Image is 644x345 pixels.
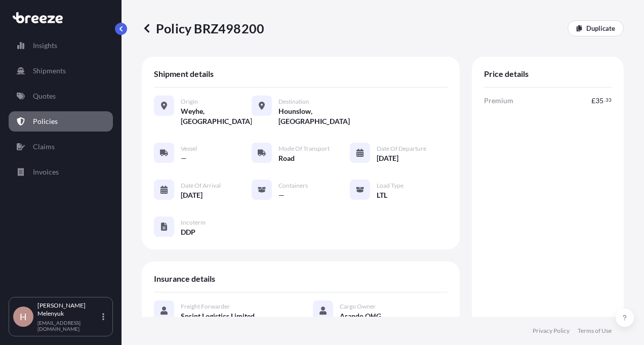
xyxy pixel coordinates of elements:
[340,311,381,321] span: Arando OHG
[154,69,214,79] span: Shipment details
[181,106,252,126] span: Weyhe, [GEOGRAPHIC_DATA]
[377,153,398,163] span: [DATE]
[181,145,197,153] span: Vessel
[377,182,404,190] span: Load Type
[9,111,113,132] a: Policies
[33,142,55,152] p: Claims
[9,86,113,106] a: Quotes
[591,97,595,104] span: £
[377,145,426,153] span: Date of Departure
[20,312,27,322] span: H
[533,327,570,335] a: Privacy Policy
[278,106,349,126] span: Hounslow, [GEOGRAPHIC_DATA]
[278,182,308,190] span: Containers
[278,98,309,106] span: Destination
[33,91,56,101] p: Quotes
[595,97,603,104] span: 35
[9,61,113,81] a: Shipments
[586,23,615,33] p: Duplicate
[278,145,330,153] span: Mode of Transport
[278,153,295,163] span: Road
[142,20,264,36] p: Policy BRZ498200
[181,227,195,237] span: DDP
[181,219,206,227] span: Incoterm
[33,66,66,76] p: Shipments
[278,190,285,200] span: —
[181,153,187,163] span: —
[9,162,113,182] a: Invoices
[181,311,255,321] span: Sprint Logistics Limited
[181,182,221,190] span: Date of Arrival
[181,190,203,200] span: [DATE]
[578,327,612,335] a: Terms of Use
[181,98,198,106] span: Origin
[9,137,113,157] a: Claims
[484,96,513,106] span: Premium
[604,98,605,102] span: .
[154,274,215,284] span: Insurance details
[33,116,58,126] p: Policies
[377,190,387,200] span: LTL
[484,69,529,79] span: Price details
[340,303,376,311] span: Cargo Owner
[9,35,113,56] a: Insights
[37,320,100,332] p: [EMAIL_ADDRESS][DOMAIN_NAME]
[606,98,612,102] span: 33
[568,20,624,36] a: Duplicate
[33,40,57,51] p: Insights
[181,303,230,311] span: Freight Forwarder
[33,167,59,177] p: Invoices
[37,301,100,318] p: [PERSON_NAME] Melenyuk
